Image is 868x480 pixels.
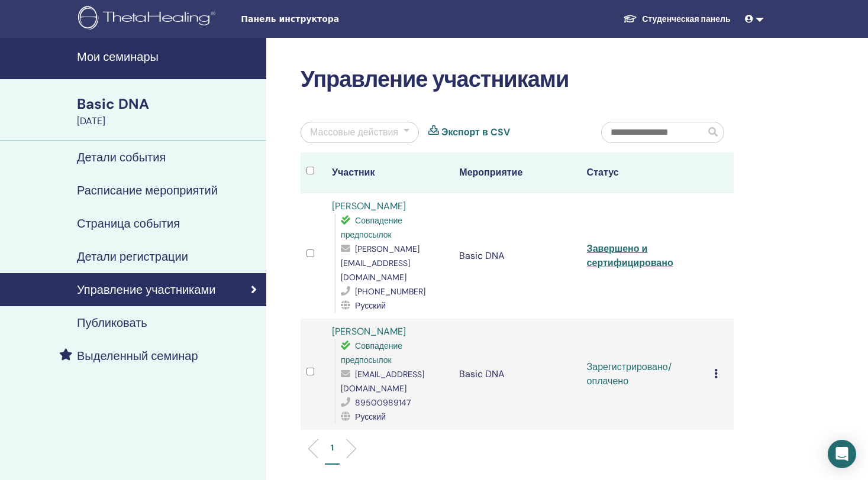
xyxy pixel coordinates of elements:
[355,397,411,408] span: 89500989147
[77,283,215,297] h4: Управление участниками
[77,114,259,128] div: [DATE]
[453,319,580,430] td: Basic DNA
[77,249,188,264] h4: Детали регистрации
[77,150,166,164] h4: Детали события
[587,242,673,269] a: Завершено и сертифицировано
[77,183,218,197] h4: Расписание мероприятий
[355,286,425,297] span: [PHONE_NUMBER]
[341,340,402,365] span: Совпадение предпосылок
[828,440,856,468] div: Open Intercom Messenger
[301,66,734,93] h2: Управление участниками
[441,125,510,140] a: Экспорт в CSV
[331,442,334,454] p: 1
[77,349,198,363] h4: Выделенный семинар
[326,153,453,193] th: Участник
[77,316,147,330] h4: Публиковать
[241,13,418,25] span: Панель инструктора
[453,193,580,319] td: Basic DNA
[355,411,386,422] span: Русский
[78,6,220,33] img: logo.png
[310,125,398,140] div: Массовые действия
[77,50,259,64] h4: Мои семинары
[581,153,708,193] th: Статус
[77,216,180,231] h4: Страница события
[623,14,637,24] img: graduation-cap-white.svg
[341,244,420,283] span: [PERSON_NAME][EMAIL_ADDRESS][DOMAIN_NAME]
[341,369,424,394] span: [EMAIL_ADDRESS][DOMAIN_NAME]
[614,8,740,30] a: Студенческая панель
[332,200,406,212] a: [PERSON_NAME]
[341,215,402,240] span: Совпадение предпосылок
[453,153,580,193] th: Мероприятие
[77,94,259,114] div: Basic DNA
[355,300,386,311] span: Русский
[70,94,266,128] a: Basic DNA[DATE]
[332,325,406,338] a: [PERSON_NAME]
